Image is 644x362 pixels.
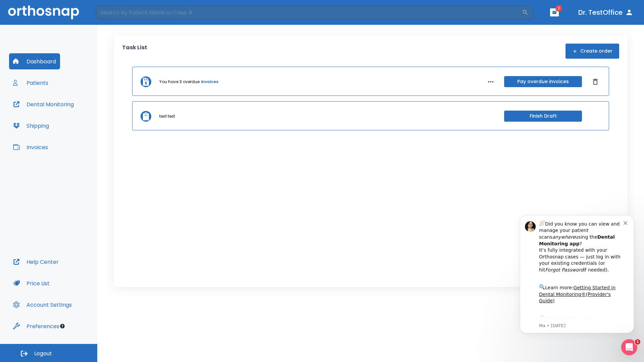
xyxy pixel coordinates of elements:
[555,5,562,12] span: 1
[159,113,175,119] p: test test
[9,318,63,334] button: Preferences
[8,5,79,19] img: Orthosnap
[9,53,60,69] button: Dashboard
[9,96,78,112] button: Dental Monitoring
[59,323,65,329] div: Tooltip anchor
[590,76,601,87] button: Dismiss
[9,75,52,91] button: Patients
[159,79,200,85] p: You have 3 overdue
[34,350,52,357] span: Logout
[566,44,619,59] button: Create order
[122,44,147,59] p: Task List
[510,207,644,359] iframe: Intercom notifications message
[504,76,582,87] button: Pay overdue invoices
[96,6,522,19] input: Search by Patient Name or Case #
[9,254,63,270] button: Help Center
[576,6,636,18] button: Dr. TestOffice
[621,339,637,355] iframe: Intercom live chat
[504,111,582,122] button: Finish Draft
[9,275,54,291] button: Price List
[9,297,76,313] button: Account Settings
[635,339,640,345] span: 1
[201,79,218,85] a: invoices
[9,118,53,134] button: Shipping
[9,139,52,155] button: Invoices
